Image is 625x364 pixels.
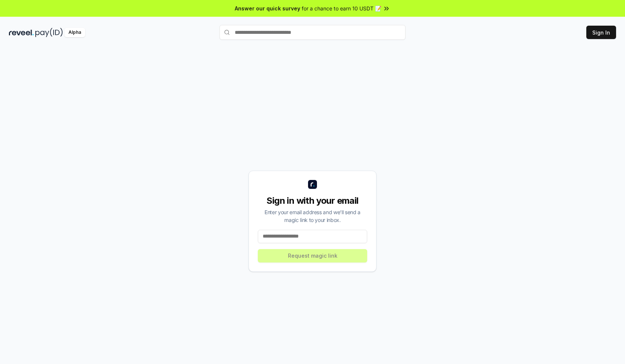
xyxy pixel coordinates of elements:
[258,208,367,224] div: Enter your email address and we’ll send a magic link to your inbox.
[9,28,34,37] img: reveel_dark
[586,26,616,39] button: Sign In
[302,4,381,12] span: for a chance to earn 10 USDT 📝
[35,28,63,37] img: pay_id
[64,28,85,37] div: Alpha
[308,180,317,189] img: logo_small
[258,195,367,207] div: Sign in with your email
[235,4,300,12] span: Answer our quick survey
